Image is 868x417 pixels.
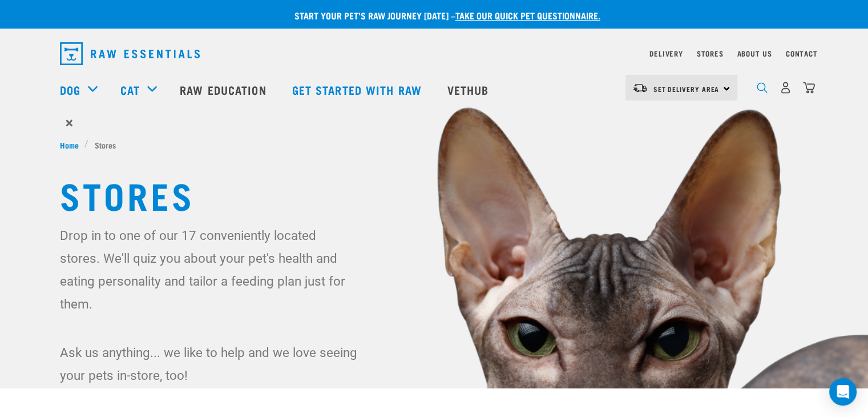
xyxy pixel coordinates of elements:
a: Vethub [436,67,503,113]
img: home-icon-1@2x.png [757,82,768,93]
a: Cat [120,81,140,98]
span: Set Delivery Area [653,87,720,91]
nav: breadcrumbs [60,139,809,151]
a: Get started with Raw [281,67,436,113]
img: home-icon@2x.png [803,82,815,94]
a: Raw Education [168,67,280,113]
a: take our quick pet questionnaire. [455,13,600,18]
a: Dog [60,81,80,98]
h1: Stores [60,174,809,215]
span: × [66,113,73,133]
a: About Us [737,51,772,55]
img: van-moving.png [632,83,648,93]
a: Stores [697,51,724,55]
a: Delivery [649,51,683,55]
a: Contact [786,51,818,55]
a: Home [60,139,85,151]
span: Home [60,139,79,151]
img: Raw Essentials Logo [60,42,200,65]
img: user.png [780,82,792,94]
div: Open Intercom Messenger [829,378,857,406]
nav: dropdown navigation [51,38,818,70]
p: Ask us anything... we like to help and we love seeing your pets in-store, too! [60,341,360,387]
p: Drop in to one of our 17 conveniently located stores. We'll quiz you about your pet's health and ... [60,224,360,315]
